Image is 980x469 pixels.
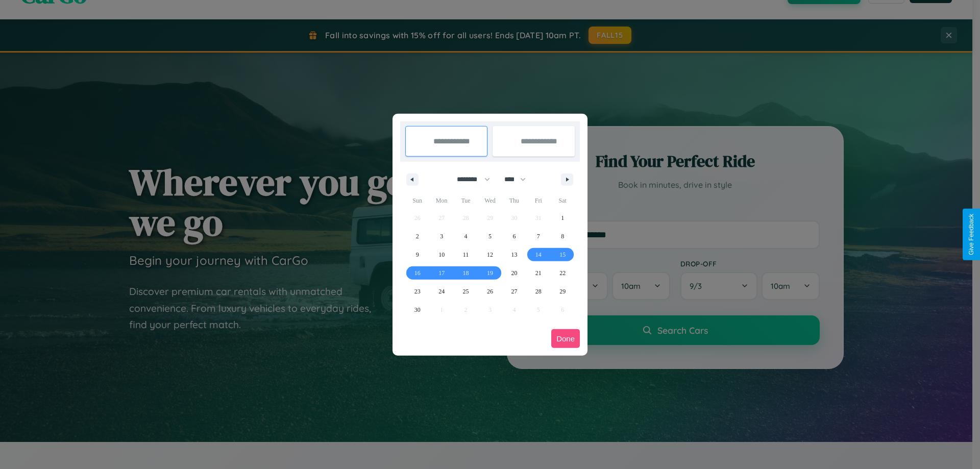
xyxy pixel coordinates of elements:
span: 30 [414,301,421,319]
span: Sat [551,192,575,209]
button: 21 [526,264,550,282]
button: 4 [454,227,478,245]
button: 18 [454,264,478,282]
button: 6 [502,227,526,245]
button: 10 [429,245,453,264]
button: 26 [478,282,502,301]
button: 15 [551,245,575,264]
span: 12 [487,245,493,264]
span: Sun [405,192,429,209]
button: 3 [429,227,453,245]
span: 29 [559,282,566,301]
span: Tue [454,192,478,209]
span: 28 [535,282,542,301]
span: 6 [512,227,516,245]
button: 30 [405,301,429,319]
span: 5 [488,227,492,245]
span: 27 [511,282,517,301]
button: 29 [551,282,575,301]
span: 4 [464,227,468,245]
span: 11 [463,245,469,264]
button: Done [551,329,580,348]
button: 22 [551,264,575,282]
span: 10 [438,245,445,264]
span: 3 [440,227,443,245]
button: 23 [405,282,429,301]
span: 18 [463,264,469,282]
button: 5 [478,227,502,245]
span: 26 [487,282,493,301]
span: 16 [414,264,421,282]
span: Wed [478,192,502,209]
span: 23 [414,282,421,301]
span: 19 [487,264,493,282]
button: 19 [478,264,502,282]
div: Give Feedback [968,214,975,255]
span: 24 [438,282,445,301]
span: 25 [463,282,469,301]
span: Mon [429,192,453,209]
span: 22 [559,264,566,282]
button: 25 [454,282,478,301]
button: 8 [551,227,575,245]
span: 2 [416,227,419,245]
span: 14 [535,245,542,264]
button: 1 [551,209,575,227]
button: 17 [429,264,453,282]
span: 13 [511,245,517,264]
button: 28 [526,282,550,301]
span: 17 [438,264,445,282]
span: 9 [416,245,419,264]
button: 2 [405,227,429,245]
span: 7 [537,227,540,245]
span: 21 [535,264,542,282]
button: 12 [478,245,502,264]
span: 20 [511,264,517,282]
button: 27 [502,282,526,301]
span: Thu [502,192,526,209]
button: 7 [526,227,550,245]
button: 14 [526,245,550,264]
span: 1 [561,209,564,227]
span: Fri [526,192,550,209]
button: 13 [502,245,526,264]
button: 20 [502,264,526,282]
button: 11 [454,245,478,264]
button: 16 [405,264,429,282]
button: 9 [405,245,429,264]
span: 15 [559,245,566,264]
span: 8 [561,227,564,245]
button: 24 [429,282,453,301]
